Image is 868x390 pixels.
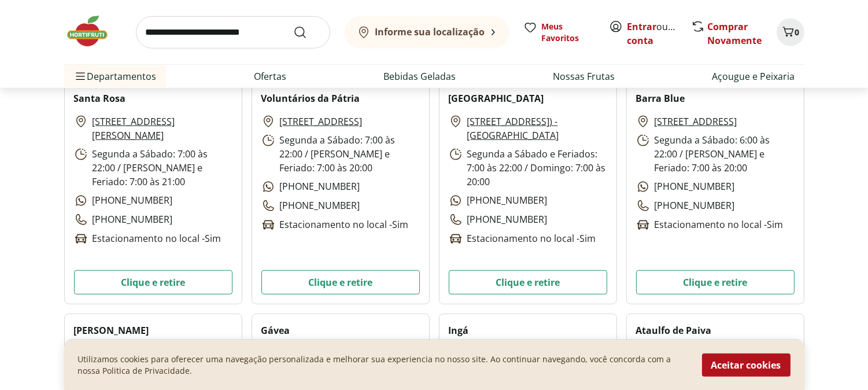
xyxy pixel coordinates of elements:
h2: [GEOGRAPHIC_DATA] [449,91,544,105]
span: 0 [795,27,800,38]
a: Comprar Novamente [708,20,762,47]
p: [PHONE_NUMBER] [261,198,360,213]
b: Informe sua localização [375,25,485,38]
p: [PHONE_NUMBER] [449,212,548,227]
span: ou [627,20,679,47]
p: [PHONE_NUMBER] [636,198,735,213]
button: Informe sua localização [344,16,509,49]
a: Criar conta [627,20,691,47]
h2: Barra Blue [636,91,685,105]
button: Clique e retire [261,270,420,295]
p: [PHONE_NUMBER] [636,179,735,194]
a: Bebidas Geladas [383,69,456,83]
button: Menu [73,62,87,90]
p: [PHONE_NUMBER] [449,193,548,208]
input: search [136,16,330,49]
a: [STREET_ADDRESS] [280,115,363,128]
p: Estacionamento no local - Sim [636,218,784,232]
span: Departamentos [73,62,157,90]
h2: [PERSON_NAME] [74,323,149,337]
a: [STREET_ADDRESS] [655,115,737,128]
p: Segunda a Sábado: 7:00 às 22:00 / [PERSON_NAME] e Feriado: 7:00 às 21:00 [74,147,232,189]
a: [STREET_ADDRESS]) - [GEOGRAPHIC_DATA] [467,115,607,142]
p: [PHONE_NUMBER] [74,193,173,208]
button: Aceitar cookies [702,353,791,376]
button: Clique e retire [636,270,795,295]
p: Utilizamos cookies para oferecer uma navegação personalizada e melhorar sua experiencia no nosso ... [78,353,688,376]
span: Meus Favoritos [542,21,595,44]
a: Açougue e Peixaria [712,69,795,83]
h2: Ataulfo de Paiva [636,323,712,337]
h2: Ingá [449,323,469,337]
p: [PHONE_NUMBER] [261,179,360,194]
h2: Santa Rosa [74,91,126,105]
button: Submit Search [293,25,321,39]
p: Segunda a Sábado: 6:00 às 22:00 / [PERSON_NAME] e Feriado: 7:00 às 20:00 [636,133,795,175]
button: Clique e retire [449,270,607,295]
p: Segunda a Sábado e Feriados: 7:00 às 22:00 / Domingo: 7:00 às 20:00 [449,147,607,189]
p: Estacionamento no local - Sim [449,231,596,246]
h2: Gávea [261,323,290,337]
p: Segunda a Sábado: 7:00 às 22:00 / [PERSON_NAME] e Feriado: 7:00 às 20:00 [261,133,420,175]
img: Hortifruti [64,14,122,49]
a: [STREET_ADDRESS][PERSON_NAME] [93,115,232,142]
a: Entrar [627,20,657,33]
a: Meus Favoritos [523,21,595,44]
button: Clique e retire [74,270,232,295]
p: Estacionamento no local - Sim [74,231,221,246]
h2: Voluntários da Pátria [261,91,360,105]
p: [PHONE_NUMBER] [74,212,173,227]
a: Nossas Frutas [553,69,615,83]
a: Ofertas [254,69,286,83]
button: Carrinho [777,19,804,46]
p: Estacionamento no local - Sim [261,218,409,232]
